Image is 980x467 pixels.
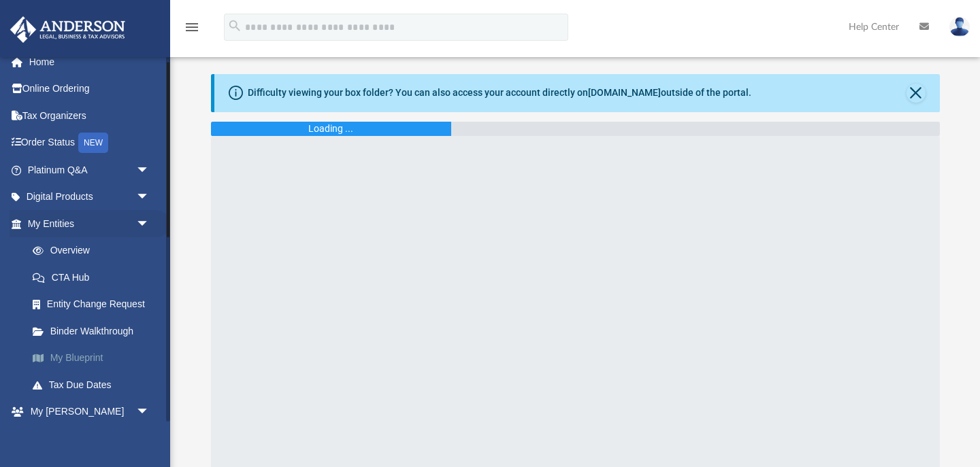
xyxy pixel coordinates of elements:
[184,26,200,35] a: menu
[10,210,170,237] a: My Entitiesarrow_drop_down
[308,122,353,136] div: Loading ...
[227,18,242,33] i: search
[10,102,170,129] a: Tax Organizers
[136,184,163,211] span: arrow_drop_down
[136,156,163,184] span: arrow_drop_down
[136,398,163,426] span: arrow_drop_down
[184,19,200,35] i: menu
[19,371,170,398] a: Tax Due Dates
[10,398,163,442] a: My [PERSON_NAME] Teamarrow_drop_down
[10,156,170,184] a: Platinum Q&Aarrow_drop_down
[10,75,170,103] a: Online Ordering
[10,184,170,211] a: Digital Productsarrow_drop_down
[906,84,926,103] button: Close
[10,129,170,157] a: Order StatusNEW
[136,210,163,238] span: arrow_drop_down
[19,264,170,291] a: CTA Hub
[19,345,170,372] a: My Blueprint
[19,317,170,345] a: Binder Walkthrough
[248,86,751,100] div: Difficulty viewing your box folder? You can also access your account directly on outside of the p...
[10,48,170,75] a: Home
[19,237,170,264] a: Overview
[949,17,970,37] img: User Pic
[19,291,170,318] a: Entity Change Request
[6,16,129,43] img: Anderson Advisors Platinum Portal
[588,87,661,98] a: [DOMAIN_NAME]
[78,133,108,153] div: NEW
